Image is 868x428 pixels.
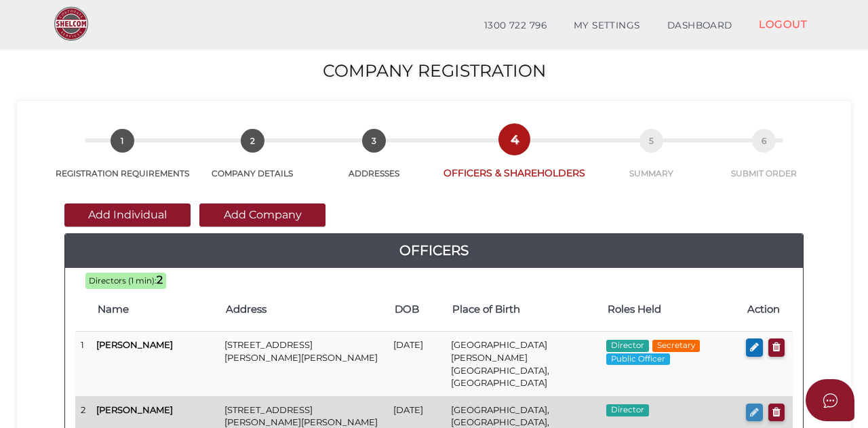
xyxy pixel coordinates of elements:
[608,304,734,315] h4: Roles Held
[606,404,649,416] span: Director
[592,144,710,179] a: 5SUMMARY
[388,332,446,396] td: [DATE]
[502,128,526,151] span: 4
[606,340,649,352] span: Director
[51,144,193,179] a: 1REGISTRATION REQUIREMENTS
[98,304,212,315] h4: Name
[362,129,386,153] span: 3
[395,304,439,315] h4: DOB
[606,353,670,366] span: Public Officer
[157,273,163,286] b: 2
[96,404,173,415] b: [PERSON_NAME]
[437,142,592,180] a: 4OFFICERS & SHAREHOLDERS
[226,304,381,315] h4: Address
[711,144,817,179] a: 6SUBMIT ORDER
[747,304,786,315] h4: Action
[806,379,854,421] button: Open asap
[96,339,173,350] b: [PERSON_NAME]
[193,144,311,179] a: 2COMPANY DETAILS
[560,12,654,39] a: MY SETTINGS
[654,12,746,39] a: DASHBOARD
[89,276,157,286] span: Directors (1 min):
[652,340,700,352] span: Secretary
[199,203,325,227] button: Add Company
[111,129,134,153] span: 1
[312,144,437,179] a: 3ADDRESSES
[745,10,821,38] a: LOGOUT
[639,129,663,153] span: 5
[65,239,803,261] a: Officers
[64,203,191,227] button: Add Individual
[446,332,600,396] td: [GEOGRAPHIC_DATA][PERSON_NAME][GEOGRAPHIC_DATA], [GEOGRAPHIC_DATA]
[241,129,264,153] span: 2
[471,12,560,39] a: 1300 722 796
[219,332,388,396] td: [STREET_ADDRESS][PERSON_NAME][PERSON_NAME]
[75,332,91,396] td: 1
[752,129,776,153] span: 6
[452,304,593,315] h4: Place of Birth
